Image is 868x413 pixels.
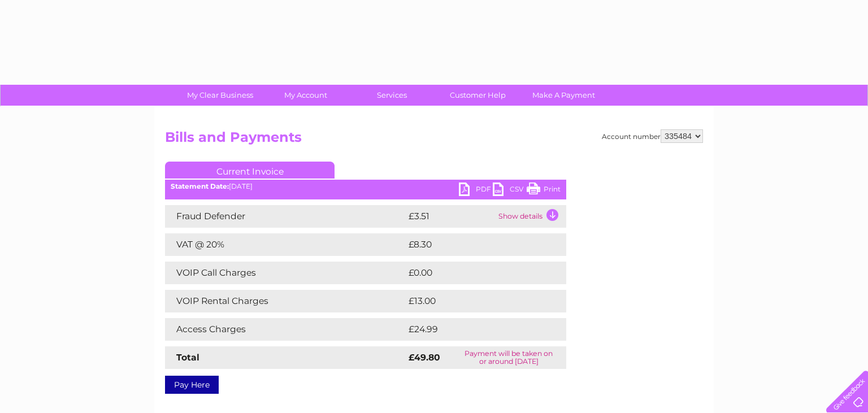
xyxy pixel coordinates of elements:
strong: Total [176,352,199,363]
a: Make A Payment [517,85,610,106]
a: Services [345,85,439,106]
td: VOIP Rental Charges [165,290,406,312]
td: £24.99 [406,318,544,341]
b: Statement Date: [171,182,229,190]
td: VAT @ 20% [165,233,406,256]
td: Payment will be taken on or around [DATE] [452,346,566,369]
a: My Account [259,85,353,106]
td: Access Charges [165,318,406,341]
td: £3.51 [406,205,496,228]
td: £0.00 [406,262,540,284]
td: VOIP Call Charges [165,262,406,284]
div: Account number [602,129,703,143]
a: Print [527,182,561,199]
div: [DATE] [165,182,566,190]
a: My Clear Business [173,85,267,106]
td: Show details [496,205,566,228]
h2: Bills and Payments [165,129,703,151]
a: PDF [459,182,493,199]
strong: £49.80 [409,352,440,363]
a: Customer Help [431,85,524,106]
td: £8.30 [406,233,540,256]
a: Pay Here [165,376,219,394]
a: CSV [493,182,527,199]
a: Current Invoice [165,162,335,179]
td: £13.00 [406,290,542,312]
td: Fraud Defender [165,205,406,228]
